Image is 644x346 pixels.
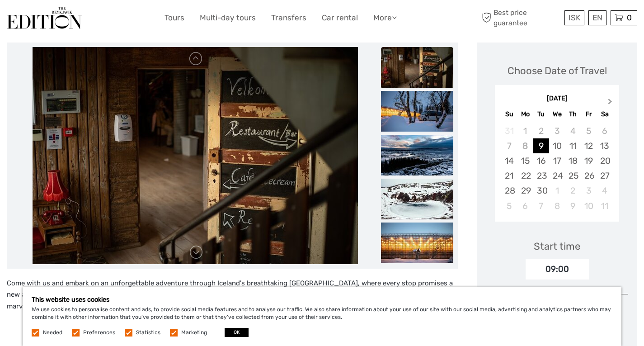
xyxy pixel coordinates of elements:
div: Choose Monday, September 29th, 2025 [517,183,533,198]
img: The Reykjavík Edition [7,7,82,29]
div: Not available Sunday, September 7th, 2025 [501,138,517,153]
div: Th [565,108,581,120]
div: We [549,108,565,120]
div: Choose Sunday, September 21st, 2025 [501,168,517,183]
img: 7c0948da528f41fb8aab2434d90d6374_slider_thumbnail.jpg [381,223,453,263]
button: OK [225,328,249,337]
div: Not available Tuesday, September 2nd, 2025 [533,123,549,138]
div: Choose Friday, September 12th, 2025 [581,138,597,153]
img: 0ff2ef9c06b44a84b519a368d8e29880_slider_thumbnail.jpg [381,91,453,132]
a: Car rental [322,11,358,24]
div: Choose Tuesday, September 23rd, 2025 [533,168,549,183]
label: Needed [43,329,62,337]
div: [DATE] [495,94,619,104]
div: Not available Thursday, September 4th, 2025 [565,123,581,138]
button: Next Month [604,96,618,111]
div: Choose Wednesday, September 17th, 2025 [549,153,565,168]
div: Choose Sunday, September 14th, 2025 [501,153,517,168]
h5: This website uses cookies [32,296,612,303]
div: Choose Tuesday, September 9th, 2025 [533,138,549,153]
div: Not available Friday, September 5th, 2025 [581,123,597,138]
div: Choose Wednesday, September 10th, 2025 [549,138,565,153]
img: 33920d3585304614a0b41cdd6659a9a5_main_slider.jpg [33,47,358,264]
img: 47e75c7b675942bba92f1cdd8d4a1691_slider_thumbnail.jpg [381,135,453,175]
span: 0 [625,13,633,22]
button: Open LiveChat chat widget [104,14,115,25]
div: Not available Saturday, September 6th, 2025 [597,123,612,138]
div: Choose Saturday, September 20th, 2025 [597,153,612,168]
div: Choose Thursday, October 9th, 2025 [565,199,581,213]
div: Choose Saturday, September 27th, 2025 [597,168,612,183]
span: ISK [569,13,580,22]
a: More [373,11,397,24]
div: Choose Thursday, September 25th, 2025 [565,168,581,183]
div: Choose Saturday, October 4th, 2025 [597,183,612,198]
label: Statistics [136,329,160,337]
div: Tu [533,108,549,120]
div: Choose Tuesday, September 16th, 2025 [533,153,549,168]
div: Choose Sunday, October 5th, 2025 [501,199,517,213]
div: Fr [581,108,597,120]
div: Choose Sunday, September 28th, 2025 [501,183,517,198]
div: Choose Monday, September 15th, 2025 [517,153,533,168]
label: Preferences [83,329,115,337]
div: Choose Wednesday, October 1st, 2025 [549,183,565,198]
div: We use cookies to personalise content and ads, to provide social media features and to analyse ou... [23,287,621,346]
img: f5601dc859294e58bd303e335f7e4045_slider_thumbnail.jpg [381,179,453,219]
div: Choose Thursday, September 18th, 2025 [565,153,581,168]
span: Best price guarantee [479,8,562,28]
a: Transfers [271,11,306,24]
img: ba60030af6fe4243a1a88458776d35f3_slider_thumbnail.jpg [381,47,453,88]
div: Choose Friday, October 10th, 2025 [581,199,597,213]
div: Choose Thursday, October 2nd, 2025 [565,183,581,198]
label: Marketing [181,329,207,337]
a: Multi-day tours [200,11,256,24]
div: Not available Monday, September 1st, 2025 [517,123,533,138]
div: Choose Tuesday, October 7th, 2025 [533,199,549,213]
div: Choose Monday, October 6th, 2025 [517,199,533,213]
div: Not available Wednesday, September 3rd, 2025 [549,123,565,138]
div: EN [588,10,606,25]
div: Choose Date of Travel [508,64,607,78]
div: Choose Wednesday, October 8th, 2025 [549,199,565,213]
div: Not available Sunday, August 31st, 2025 [501,123,517,138]
a: Tours [165,11,184,24]
div: month 2025-09 [498,123,616,213]
div: Choose Saturday, September 13th, 2025 [597,138,612,153]
div: Choose Thursday, September 11th, 2025 [565,138,581,153]
p: Come with us and embark on an unforgettable adventure through Iceland's breathtaking [GEOGRAPHIC_... [7,278,458,313]
div: Choose Monday, September 22nd, 2025 [517,168,533,183]
div: Not available Monday, September 8th, 2025 [517,138,533,153]
div: Choose Friday, October 3rd, 2025 [581,183,597,198]
p: We're away right now. Please check back later! [13,16,102,23]
div: Choose Wednesday, September 24th, 2025 [549,168,565,183]
div: Choose Tuesday, September 30th, 2025 [533,183,549,198]
div: Su [501,108,517,120]
div: Sa [597,108,612,120]
div: 09:00 [526,259,589,280]
div: Choose Saturday, October 11th, 2025 [597,199,612,213]
div: Choose Friday, September 19th, 2025 [581,153,597,168]
div: Mo [517,108,533,120]
div: Choose Friday, September 26th, 2025 [581,168,597,183]
div: Start time [534,239,580,253]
